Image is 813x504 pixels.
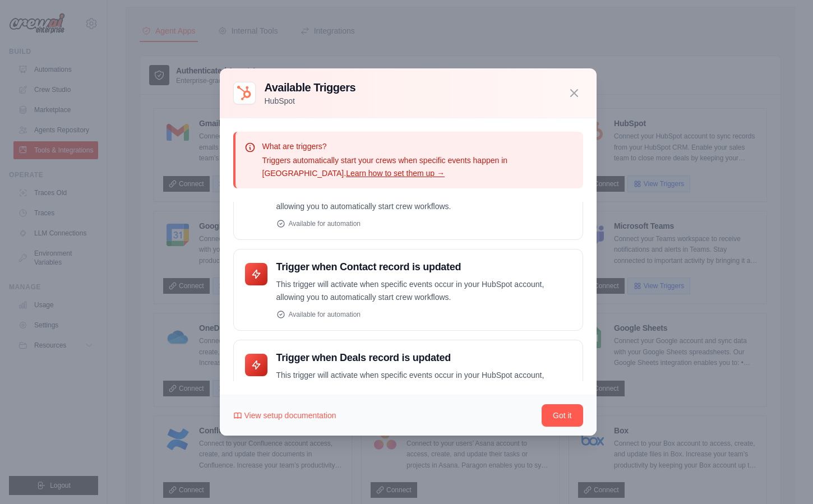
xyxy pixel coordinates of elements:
[276,219,571,228] div: Available for automation
[276,310,571,319] div: Available for automation
[265,95,356,107] p: HubSpot
[262,154,574,180] p: Triggers automatically start your crews when specific events happen in [GEOGRAPHIC_DATA].
[276,352,571,364] h4: Trigger when Deals record is updated
[276,261,571,274] h4: Trigger when Contact record is updated
[233,82,256,104] img: HubSpot
[276,278,571,304] p: This trigger will activate when specific events occur in your HubSpot account, allowing you to au...
[244,410,336,421] span: View setup documentation
[265,80,356,95] h3: Available Triggers
[262,141,574,152] p: What are triggers?
[346,169,445,178] a: Learn how to set them up →
[542,404,583,427] button: Got it
[233,410,336,421] a: View setup documentation
[276,369,571,395] p: This trigger will activate when specific events occur in your HubSpot account, allowing you to au...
